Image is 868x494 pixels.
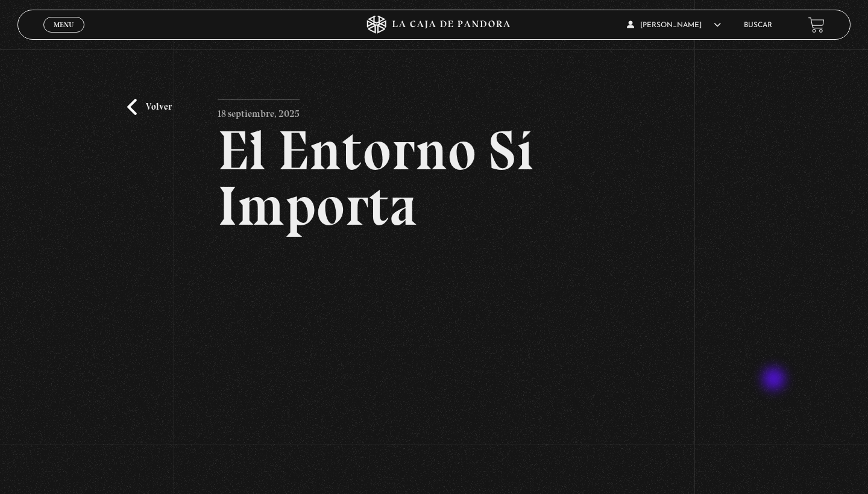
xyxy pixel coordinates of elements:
[744,22,772,29] a: Buscar
[50,31,78,40] span: Cerrar
[218,123,651,234] h2: El Entorno Sí Importa
[218,99,300,123] p: 18 septiembre, 2025
[54,21,74,28] span: Menu
[808,17,825,33] a: View your shopping cart
[627,22,721,29] span: [PERSON_NAME]
[127,99,172,115] a: Volver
